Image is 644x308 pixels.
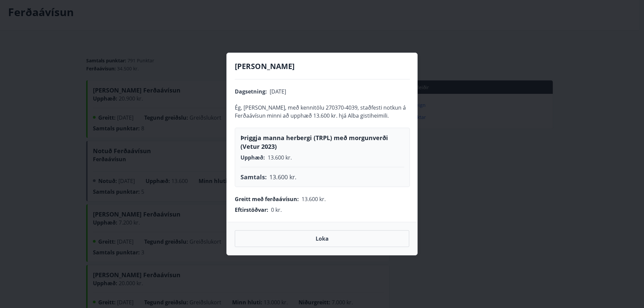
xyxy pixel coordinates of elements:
h4: [PERSON_NAME] [235,61,410,71]
span: Dagsetning : [235,88,267,95]
span: Þriggja manna herbergi (TRPL) með morgunverði (Vetur 2023) [240,134,388,150]
span: Upphæð : [240,154,265,161]
button: Loka [235,230,409,247]
span: 13.600 kr. [269,173,297,181]
span: Loka [316,235,329,242]
span: Samtals : [240,173,267,181]
span: Greitt með ferðaávísun : [235,195,299,203]
span: 13.600 kr. [302,195,326,203]
span: Eftirstöðvar : [235,206,268,213]
span: Ég, [PERSON_NAME], með kennitölu 270370-4039, staðfesti notkun á Ferðaávísun minni að upphæð 13.6... [235,104,406,119]
span: [DATE] [270,88,286,95]
span: 13.600 kr. [268,154,292,161]
span: 0 kr. [271,206,282,213]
